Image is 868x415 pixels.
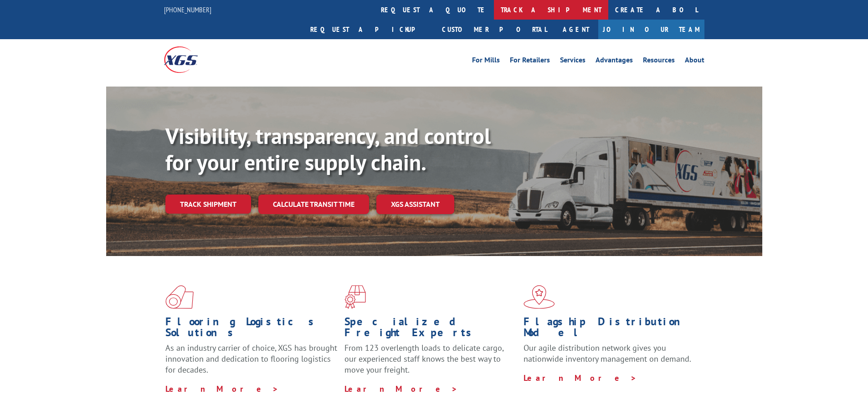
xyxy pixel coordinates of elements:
a: [PHONE_NUMBER] [164,5,211,14]
a: Track shipment [165,195,251,214]
h1: Flooring Logistics Solutions [165,316,338,343]
a: Learn More > [344,384,458,394]
img: xgs-icon-total-supply-chain-intelligence-red [165,285,194,309]
a: For Mills [472,56,500,67]
img: xgs-icon-flagship-distribution-model-red [524,285,555,309]
p: From 123 overlength loads to delicate cargo, our experienced staff knows the best way to move you... [344,343,517,383]
a: About [685,56,704,67]
span: As an industry carrier of choice, XGS has brought innovation and dedication to flooring logistics... [165,343,337,375]
a: Advantages [596,56,633,67]
a: Agent [554,20,598,39]
span: Our agile distribution network gives you nationwide inventory management on demand. [524,343,691,364]
b: Visibility, transparency, and control for your entire supply chain. [165,122,491,176]
a: Learn More > [165,384,279,394]
a: For Retailers [510,56,550,67]
a: XGS ASSISTANT [376,195,454,214]
h1: Specialized Freight Experts [344,316,517,343]
a: Customer Portal [435,20,554,39]
h1: Flagship Distribution Model [524,316,696,343]
a: Services [560,56,586,67]
a: Calculate transit time [258,195,369,214]
a: Request a pickup [303,20,435,39]
a: Resources [643,56,675,67]
img: xgs-icon-focused-on-flooring-red [344,285,366,309]
a: Learn More > [524,373,637,383]
a: Join Our Team [598,20,704,39]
